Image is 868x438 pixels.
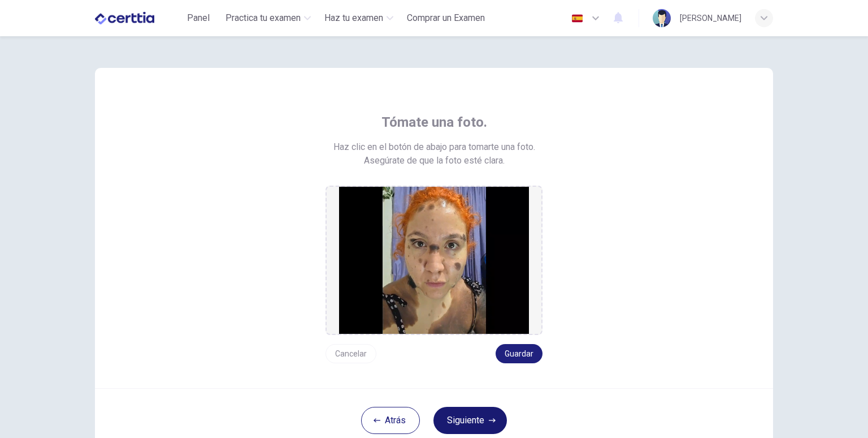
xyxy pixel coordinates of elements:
div: [PERSON_NAME] [680,11,741,25]
button: Siguiente [433,407,507,434]
a: CERTTIA logo [95,7,180,29]
span: Comprar un Examen [407,11,485,25]
span: Haz clic en el botón de abajo para tomarte una foto. [333,140,535,154]
button: Panel [180,8,216,28]
span: Tómate una foto. [381,113,487,131]
button: Practica tu examen [221,8,315,28]
button: Cancelar [325,344,376,363]
span: Practica tu examen [225,11,301,25]
button: Atrás [361,407,420,434]
span: Asegúrate de que la foto esté clara. [364,154,505,168]
button: Guardar [496,344,542,363]
img: Profile picture [653,9,671,27]
button: Comprar un Examen [402,8,489,28]
span: Panel [187,11,210,25]
img: preview screemshot [339,187,529,334]
img: es [570,14,584,23]
span: Haz tu examen [324,11,383,25]
button: Haz tu examen [320,8,398,28]
img: CERTTIA logo [95,7,154,29]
